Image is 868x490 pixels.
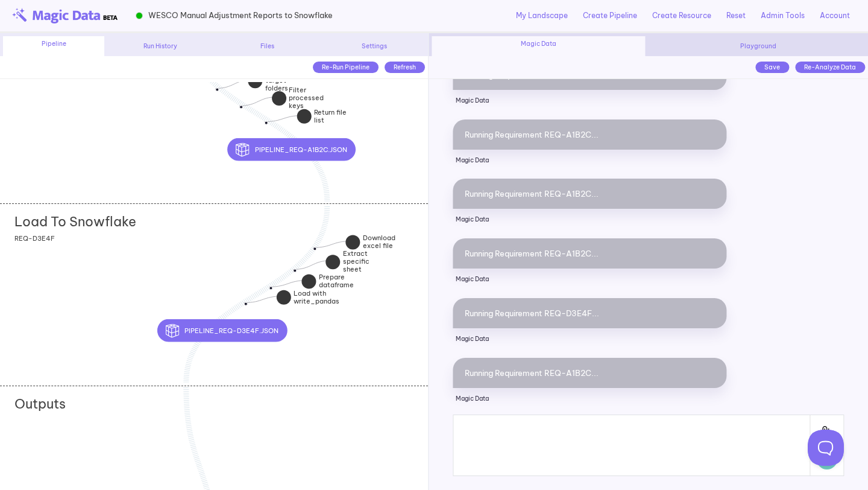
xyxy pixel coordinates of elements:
[755,62,789,73] div: Save
[816,421,837,448] img: Attach File
[294,289,339,305] strong: Load with write_pandas
[808,430,844,466] iframe: Toggle Customer Support
[453,388,726,410] p: Magic Data
[363,234,395,250] strong: Download excel file
[432,36,645,56] div: Magic Data
[314,108,347,124] strong: Return file list
[296,269,356,293] div: Extract specific sheet
[218,88,278,112] div: Identify target folders
[14,214,136,229] h2: Load To Snowflake
[652,42,865,51] div: Playground
[453,328,726,350] p: Magic Data
[14,396,66,412] h2: Outputs
[272,286,332,302] div: Prepare dataframe
[453,179,726,209] div: Running Requirement REQ-A1B2C...
[343,249,370,273] strong: Extract specific sheet
[267,121,327,137] div: Return file list
[148,10,333,21] span: WESCO Manual Adjustment Reports to Snowflake
[652,10,711,21] a: Create Resource
[265,68,290,92] strong: Identify target folders
[227,138,355,161] button: pipeline_REQ-A1B2C.json
[453,119,726,150] div: Running Requirement REQ-A1B2C...
[453,298,726,328] div: Running Requirement REQ-D3E4F...
[14,234,55,243] span: REQ-D3E4F
[324,42,425,51] div: Settings
[385,62,425,73] div: Refresh
[516,10,568,21] a: My Landscape
[247,302,307,318] div: Load with write_pandas
[316,247,376,262] div: Download excel file
[453,90,726,112] p: Magic Data
[110,42,211,51] div: Run History
[453,358,726,388] div: Running Requirement REQ-A1B2C...
[217,42,318,51] div: Files
[242,105,302,129] div: Filter processed keys
[157,319,287,342] button: pipeline_REQ-D3E4F.json
[222,319,352,342] div: pipeline_REQ-D3E4F.json
[761,10,805,21] a: Admin Tools
[313,62,379,73] div: Re-Run Pipeline
[319,273,354,289] strong: Prepare dataframe
[3,36,104,56] div: Pipeline
[453,238,726,269] div: Running Requirement REQ-A1B2C...
[583,10,637,21] a: Create Pipeline
[726,10,746,21] a: Reset
[292,138,420,161] div: pipeline_REQ-A1B2C.json
[453,150,726,171] p: Magic Data
[453,209,726,231] p: Magic Data
[12,8,118,24] img: beta-logo.png
[453,269,726,290] p: Magic Data
[795,62,865,73] div: Re-Analyze Data
[289,86,324,110] strong: Filter processed keys
[820,10,850,21] a: Account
